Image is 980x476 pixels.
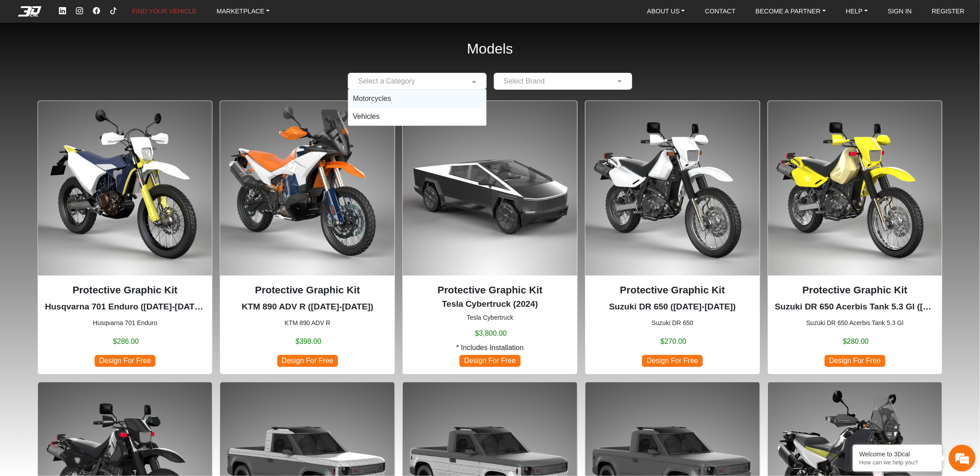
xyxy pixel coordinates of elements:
[402,100,578,375] div: Tesla Cybertruck
[752,4,829,18] a: BECOME A PARTNER
[843,336,869,347] span: $280.00
[410,283,570,298] p: Protective Graphic Kit
[403,101,577,276] img: Cybertrucknull2024
[592,301,753,313] p: Suzuki DR 650 (1996-2024)
[467,29,513,69] h2: Models
[45,283,205,298] p: Protective Graphic Kit
[227,318,388,328] small: KTM 890 ADV R
[227,301,388,313] p: KTM 890 ADV R (2023-2025)
[38,101,213,276] img: 701 Enduronull2016-2024
[459,355,520,367] span: Design For Free
[213,4,273,18] a: MARKETPLACE
[456,342,524,353] span: * Includes Installation
[660,336,686,347] span: $270.00
[585,100,760,375] div: Suzuki DR 650
[410,313,570,322] small: Tesla Cybertruck
[410,298,570,311] p: Tesla Cybertruck (2024)
[220,101,395,276] img: 890 ADV R null2023-2025
[767,100,943,375] div: Suzuki DR 650 Acerbis Tank 5.3 Gl
[45,301,205,313] p: Husqvarna 701 Enduro (2016-2024)
[227,283,388,298] p: Protective Graphic Kit
[129,4,200,18] a: FIND YOUR VEHICLE
[38,100,213,375] div: Husqvarna 701 Enduro
[220,100,395,375] div: KTM 890 ADV R
[775,301,935,313] p: Suzuki DR 650 Acerbis Tank 5.3 Gl (1996-2024)
[859,459,935,466] p: How can we help you?
[95,355,155,367] span: Design For Free
[353,95,391,102] span: Motorcycles
[113,336,139,347] span: $286.00
[642,355,703,367] span: Design For Free
[775,318,935,328] small: Suzuki DR 650 Acerbis Tank 5.3 Gl
[643,4,688,18] a: ABOUT US
[585,101,760,276] img: DR 6501996-2024
[592,283,753,298] p: Protective Graphic Kit
[842,4,872,18] a: HELP
[701,4,739,18] a: CONTACT
[45,318,205,328] small: Husqvarna 701 Enduro
[592,318,753,328] small: Suzuki DR 650
[353,113,379,120] span: Vehicles
[884,4,916,18] a: SIGN IN
[348,89,486,126] ng-dropdown-panel: Options List
[928,4,968,18] a: REGISTER
[859,451,935,458] div: Welcome to 3Dcal
[775,283,935,298] p: Protective Graphic Kit
[768,101,942,276] img: DR 650Acerbis Tank 5.3 Gl1996-2024
[277,355,338,367] span: Design For Free
[475,328,507,339] span: $3,800.00
[825,355,885,367] span: Design For Free
[296,336,321,347] span: $398.00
